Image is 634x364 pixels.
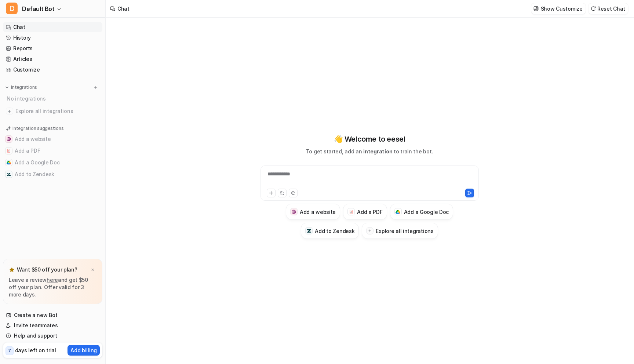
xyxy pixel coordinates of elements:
div: Chat [117,5,130,12]
a: Chat [3,22,102,32]
img: customize [533,6,539,11]
img: Add a PDF [349,210,354,214]
button: Integrations [3,84,39,91]
img: Add a Google Doc [396,210,400,214]
img: reset [591,6,596,11]
a: Explore all integrations [3,106,102,116]
h3: Add to Zendesk [315,227,354,235]
p: Integration suggestions [12,125,63,132]
button: Add a websiteAdd a website [286,204,340,220]
p: Integrations [11,84,37,90]
a: Articles [3,54,102,64]
span: D [6,3,18,14]
img: menu_add.svg [93,85,98,90]
p: days left on trial [15,346,56,354]
h3: Add a website [300,208,336,216]
button: Add a Google DocAdd a Google Doc [390,204,453,220]
span: integration [363,148,392,154]
div: No integrations [4,92,102,105]
p: Leave a review and get $50 off your plan. Offer valid for 3 more days. [9,276,96,298]
button: Add a Google DocAdd a Google Doc [3,157,102,168]
h3: Add a PDF [357,208,382,216]
p: 👋 Welcome to eesel [334,134,405,145]
p: 7 [8,347,11,354]
a: Invite teammates [3,320,102,331]
h3: Add a Google Doc [404,208,449,216]
p: Want $50 off your plan? [17,266,77,273]
a: Create a new Bot [3,310,102,320]
img: x [91,267,95,272]
span: Explore all integrations [15,105,99,117]
img: explore all integrations [6,108,13,115]
a: History [3,33,102,43]
img: Add to Zendesk [307,229,311,233]
a: here [47,277,58,283]
a: Customize [3,65,102,75]
img: Add a PDF [7,149,11,153]
a: Help and support [3,331,102,341]
a: Reports [3,43,102,54]
img: expand menu [4,85,10,90]
button: Add billing [68,345,100,356]
button: Add to ZendeskAdd to Zendesk [301,223,359,239]
h3: Explore all integrations [376,227,433,235]
button: Explore all integrations [362,223,438,239]
span: Default Bot [22,4,55,14]
button: Add a PDFAdd a PDF [343,204,387,220]
button: Add a PDFAdd a PDF [3,145,102,157]
p: Show Customize [541,5,583,12]
img: Add to Zendesk [7,172,11,176]
p: Add billing [70,346,97,354]
img: Add a website [7,137,11,141]
button: Add a websiteAdd a website [3,133,102,145]
button: Add to ZendeskAdd to Zendesk [3,168,102,180]
img: star [9,267,15,273]
button: Show Customize [531,3,586,14]
img: Add a website [292,210,296,214]
button: Reset Chat [589,3,628,14]
p: To get started, add an to train the bot. [306,148,433,155]
img: Add a Google Doc [7,160,11,165]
